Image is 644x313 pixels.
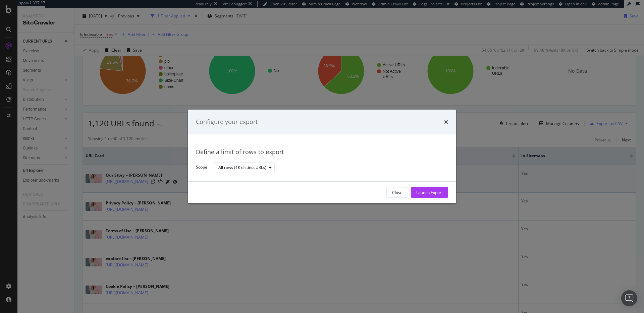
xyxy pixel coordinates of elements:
[196,148,448,156] div: Define a limit of rows to export
[411,187,448,198] button: Launch Export
[392,190,402,195] div: Close
[213,162,275,173] button: All rows (1K distinct URLs)
[444,118,448,126] div: times
[196,165,207,172] label: Scope
[621,290,637,306] div: Open Intercom Messenger
[386,187,408,198] button: Close
[196,118,258,126] div: Configure your export
[416,190,443,195] div: Launch Export
[188,110,456,203] div: modal
[218,166,266,170] div: All rows (1K distinct URLs)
